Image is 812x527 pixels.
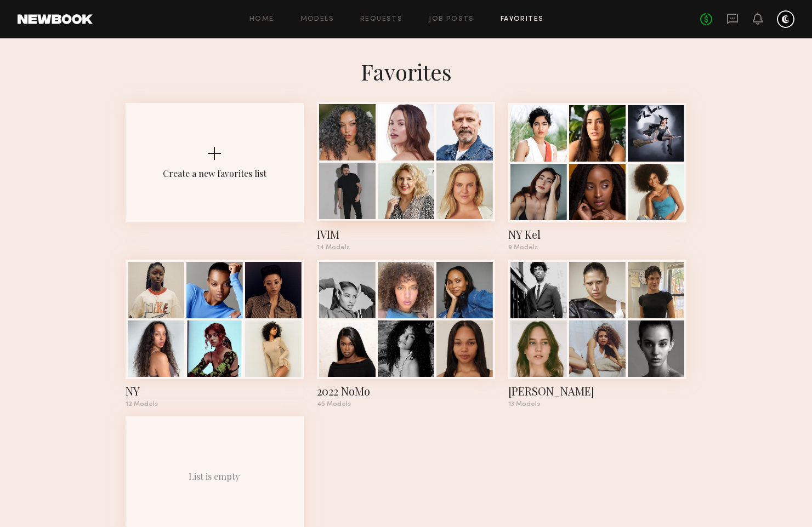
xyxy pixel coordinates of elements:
a: Favorites [501,16,544,23]
button: Create a new favorites list [126,103,304,260]
a: 2022 NoMo45 Models [317,260,495,408]
div: 9 Models [508,244,686,251]
div: NY Kel [508,227,686,242]
a: Job Posts [429,16,474,23]
div: Create a new favorites list [163,168,266,179]
div: NY [126,383,304,399]
div: List is empty [189,471,240,482]
a: [PERSON_NAME]13 Models [508,260,686,408]
div: IVIM [317,227,495,242]
div: 14 Models [317,244,495,251]
a: Models [300,16,334,23]
a: Requests [360,16,402,23]
div: 2022 NoMo [317,383,495,399]
a: NY12 Models [126,260,304,408]
a: IVIM14 Models [317,103,495,251]
div: 12 Models [126,401,304,408]
div: Hailley Howard [508,383,686,399]
a: Home [249,16,274,23]
div: 13 Models [508,401,686,408]
div: 45 Models [317,401,495,408]
a: NY Kel9 Models [508,103,686,251]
